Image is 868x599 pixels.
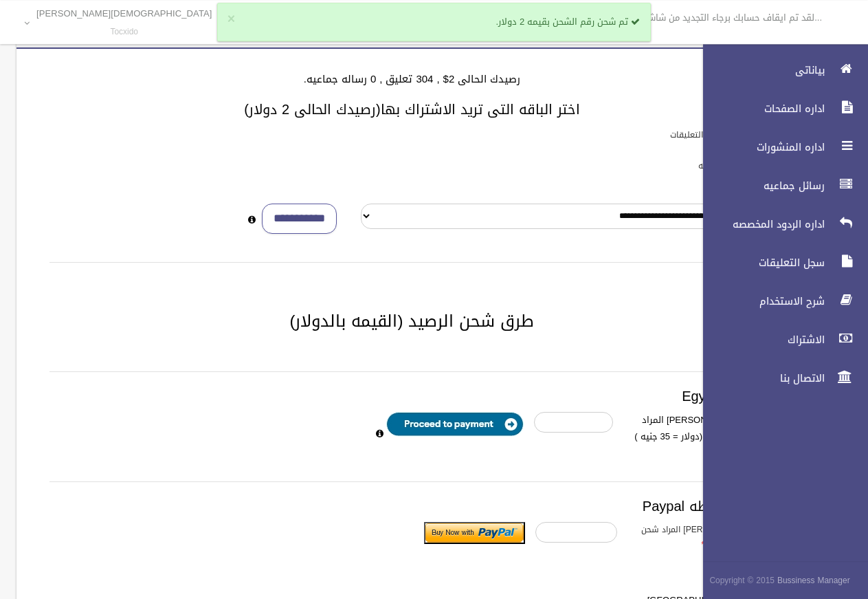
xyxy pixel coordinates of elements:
a: شرح الاستخدام [691,286,868,316]
span: سجل التعليقات [691,256,829,270]
span: اداره المنشورات [691,140,829,154]
span: اداره الصفحات [691,102,829,116]
h3: Egypt payment [49,389,775,404]
p: [DEMOGRAPHIC_DATA][PERSON_NAME] [36,8,212,19]
span: الاشتراك [691,333,829,347]
span: رسائل جماعيه [691,179,829,193]
label: ادخل [PERSON_NAME] المراد شحن رصيدك به بالدولار [627,522,781,552]
span: شرح الاستخدام [691,294,829,308]
a: بياناتى [691,55,868,85]
label: باقات الرسائل الجماعيه [698,158,779,173]
h4: رصيدك الحالى 2$ , 304 تعليق , 0 رساله جماعيه. [33,74,791,85]
h2: طرق شحن الرصيد (القيمه بالدولار) [33,312,791,330]
span: الاتصال بنا [691,371,829,385]
a: سجل التعليقات [691,248,868,278]
button: × [227,12,235,26]
a: الاتصال بنا [691,363,868,393]
label: ادخل [PERSON_NAME] المراد شحن رصيدك به (دولار = 35 جنيه ) [623,412,772,461]
small: Tocxido [36,27,212,37]
h3: اختر الباقه التى تريد الاشتراك بها(رصيدك الحالى 2 دولار) [33,102,791,117]
span: بياناتى [691,63,829,77]
label: باقات الرد الالى على التعليقات [670,127,779,142]
a: الاشتراك [691,325,868,355]
input: Submit [424,522,525,544]
a: رسائل جماعيه [691,171,868,201]
div: تم شحن رقم الشحن بقيمه 2 دولار. [217,3,652,41]
span: Copyright © 2015 [709,573,775,588]
a: اداره الصفحات [691,94,868,124]
a: اداره المنشورات [691,132,868,162]
h3: الدفع بواسطه Paypal [49,499,775,514]
a: اداره الردود المخصصه [691,209,868,239]
strong: Bussiness Manager [777,573,850,588]
span: اداره الردود المخصصه [691,217,829,231]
